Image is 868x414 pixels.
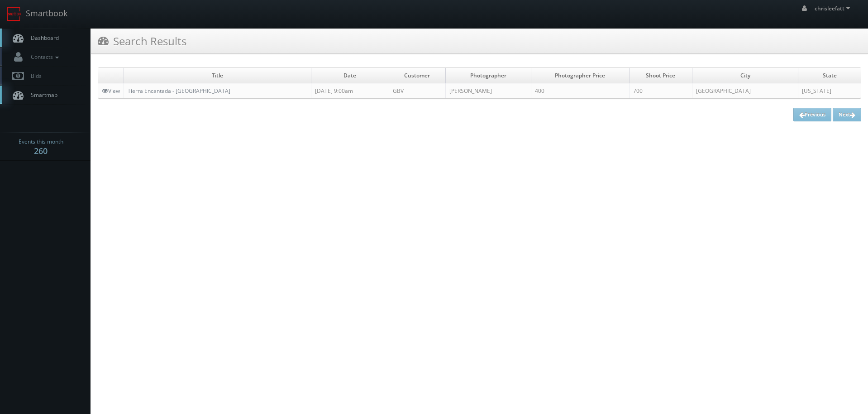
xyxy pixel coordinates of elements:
td: GBV [389,83,446,99]
h3: Search Results [98,33,186,49]
td: [GEOGRAPHIC_DATA] [692,83,798,99]
td: [PERSON_NAME] [446,83,531,99]
strong: 260 [34,145,48,156]
td: [US_STATE] [798,83,861,99]
td: City [692,68,798,83]
span: chrisleefatt [815,5,853,12]
span: Bids [26,72,42,80]
td: State [798,68,861,83]
span: Dashboard [26,34,59,42]
span: Smartmap [26,91,57,99]
span: Events this month [19,137,63,146]
td: Shoot Price [629,68,692,83]
td: 700 [629,83,692,99]
td: Photographer [446,68,531,83]
td: Photographer Price [531,68,629,83]
td: 400 [531,83,629,99]
td: Title [124,68,311,83]
span: Contacts [26,53,61,61]
td: Customer [389,68,446,83]
img: smartbook-logo.png [7,7,21,21]
a: Tierra Encantada - [GEOGRAPHIC_DATA] [128,87,230,95]
td: [DATE] 9:00am [311,83,389,99]
a: View [102,87,120,95]
td: Date [311,68,389,83]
